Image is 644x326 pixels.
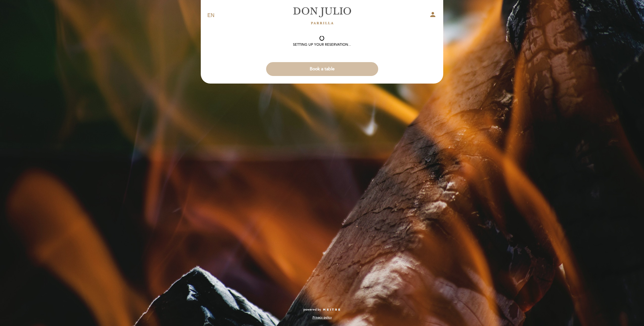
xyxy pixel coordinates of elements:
a: [PERSON_NAME] [283,7,361,24]
a: Privacy policy [313,315,332,320]
button: Book a table [266,62,378,76]
i: person [429,11,437,18]
button: person [429,11,437,20]
img: MEITRE [323,308,341,311]
span: powered by [303,307,321,312]
a: powered by [303,307,341,312]
div: Setting up your reservation... [293,42,351,47]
